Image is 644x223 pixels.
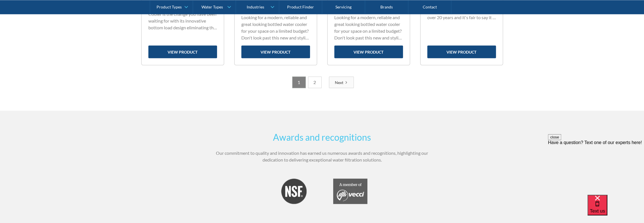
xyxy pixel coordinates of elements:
[241,14,310,41] p: Looking for a modern, reliable and great looking bottled water cooler for your space on a limited...
[201,5,223,9] div: Water Types
[292,77,306,88] a: 1
[329,77,354,88] a: Next Page
[334,46,403,58] a: view product
[427,46,496,58] a: view product
[148,4,217,31] p: The Waterlux Bottom Load Water Cooler is the change you have been waiting for with its innovative...
[212,150,432,163] p: Our commitment to quality and innovation has earned us numerous awards and recognitions, highligh...
[335,80,343,85] div: Next
[212,131,432,144] h2: Awards and recognitions
[308,77,322,88] a: 2
[246,5,264,9] div: Industries
[587,195,644,223] iframe: podium webchat widget bubble
[141,77,503,88] div: List
[334,14,403,41] p: Looking for a modern, reliable and great looking bottled water cooler for your space on a limited...
[148,46,217,58] a: view product
[548,134,644,202] iframe: podium webchat widget prompt
[157,5,182,9] div: Product Types
[281,179,307,204] img: NSF
[333,179,367,204] img: Vecci
[241,46,310,58] a: view product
